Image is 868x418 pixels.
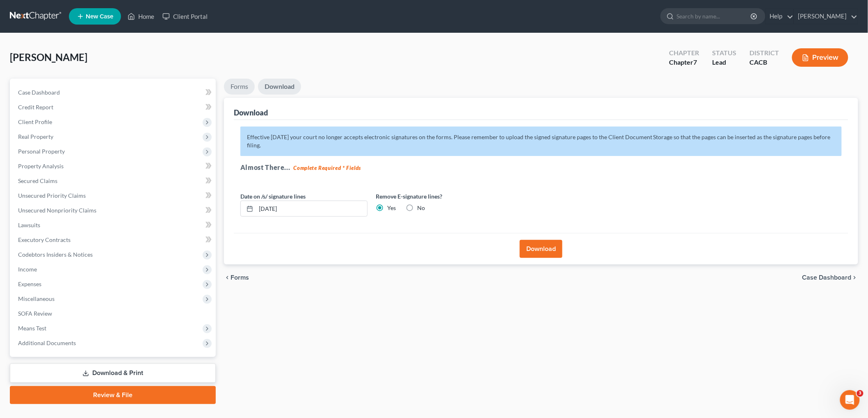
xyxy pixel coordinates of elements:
span: Executory Contracts [18,236,71,243]
div: Chapter [669,48,699,58]
div: Chapter [669,58,699,67]
span: 7 [693,58,697,66]
span: SOFA Review [18,310,52,317]
input: MM/DD/YYYY [256,201,367,217]
span: Real Property [18,133,53,140]
a: Help [766,9,793,24]
span: Personal Property [18,148,65,155]
a: Unsecured Nonpriority Claims [11,203,216,218]
a: Client Portal [158,9,212,24]
a: Download & Print [10,364,216,383]
span: Case Dashboard [18,89,60,96]
input: Search by name... [677,9,752,24]
a: Secured Claims [11,174,216,188]
span: Miscellaneous [18,295,55,302]
button: Download [520,240,562,258]
iframe: Intercom live chat [840,390,860,410]
span: New Case [86,14,113,20]
a: Home [123,9,158,24]
button: chevron_left Forms [224,274,260,281]
a: [PERSON_NAME] [794,9,858,24]
span: 3 [857,390,863,397]
label: Remove E-signature lines? [376,192,503,201]
a: Credit Report [11,100,216,115]
a: Lawsuits [11,218,216,233]
i: chevron_left [224,274,231,281]
span: Forms [231,274,249,281]
strong: Complete Required * Fields [294,165,361,171]
span: Income [18,266,37,273]
div: Status [712,48,736,58]
h5: Almost There... [240,163,842,172]
span: Case Dashboard [802,274,852,281]
span: Codebtors Insiders & Notices [18,251,93,258]
span: Lawsuits [18,221,40,228]
a: Review & File [10,386,216,404]
label: Date on /s/ signature lines [240,192,306,201]
span: Property Analysis [18,163,64,169]
a: Property Analysis [11,159,216,174]
span: Unsecured Priority Claims [18,192,86,199]
a: Case Dashboard chevron_right [802,274,858,281]
a: SOFA Review [11,306,216,321]
p: Effective [DATE] your court no longer accepts electronic signatures on the forms. Please remember... [240,127,842,156]
span: Unsecured Nonpriority Claims [18,207,96,214]
a: Download [258,79,301,95]
label: Yes [387,204,396,212]
span: Credit Report [18,104,53,111]
div: CACB [749,58,779,67]
span: Expenses [18,280,41,287]
div: District [749,48,779,58]
label: No [417,204,425,212]
button: Preview [792,48,848,67]
span: Additional Documents [18,339,76,346]
a: Executory Contracts [11,233,216,247]
a: Forms [224,79,255,95]
div: Download [234,108,268,117]
span: Client Profile [18,118,52,125]
div: Lead [712,58,736,67]
span: Secured Claims [18,177,57,184]
i: chevron_right [852,274,858,281]
a: Unsecured Priority Claims [11,188,216,203]
a: Case Dashboard [11,85,216,100]
span: [PERSON_NAME] [10,51,87,63]
span: Means Test [18,325,46,332]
